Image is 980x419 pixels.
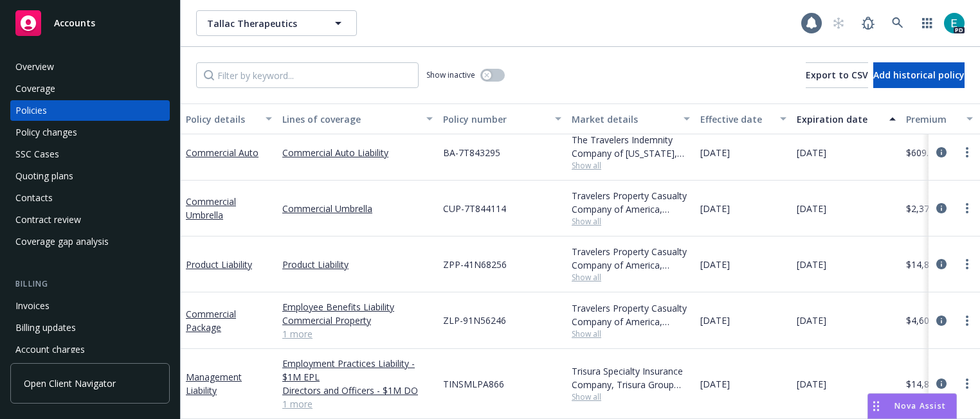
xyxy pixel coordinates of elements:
a: circleInformation [934,376,949,391]
span: [DATE] [797,202,826,215]
div: Invoices [15,296,50,316]
div: Policy details [186,112,258,126]
span: [DATE] [700,146,730,159]
a: more [959,145,975,160]
button: Nova Assist [867,393,957,419]
span: $14,818.00 [906,258,952,271]
a: circleInformation [934,201,949,216]
button: Expiration date [792,103,901,134]
a: Contract review [10,209,170,230]
button: Premium [901,103,978,134]
div: Travelers Property Casualty Company of America, Travelers Insurance [572,301,690,328]
a: Accounts [10,5,170,41]
a: Commercial Umbrella [282,202,433,215]
span: Nova Assist [894,400,946,411]
a: circleInformation [934,313,949,328]
span: Show inactive [426,69,475,80]
div: Lines of coverage [282,112,419,126]
div: Policies [15,100,47,121]
a: Commercial Property [282,314,433,327]
div: Contract review [15,209,81,230]
a: more [959,313,975,328]
a: Invoices [10,296,170,316]
a: Commercial Auto Liability [282,146,433,159]
button: Lines of coverage [277,103,438,134]
span: [DATE] [700,202,730,215]
a: Report a Bug [855,10,881,36]
a: Quoting plans [10,166,170,186]
span: Add historical policy [873,69,965,81]
a: Product Liability [282,258,433,271]
span: BA-7T843295 [443,146,500,159]
div: Policy number [443,112,547,126]
span: [DATE] [797,258,826,271]
div: Overview [15,57,54,77]
a: Directors and Officers - $1M DO [282,384,433,397]
input: Filter by keyword... [196,62,419,88]
a: circleInformation [934,145,949,160]
a: Start snowing [826,10,851,36]
div: Premium [906,112,959,126]
a: Employment Practices Liability - $1M EPL [282,357,433,384]
a: Billing updates [10,317,170,338]
button: Policy number [438,103,567,134]
button: Market details [567,103,695,134]
span: $2,375.00 [906,202,947,215]
div: Account charges [15,339,85,360]
a: circleInformation [934,256,949,272]
span: Accounts [54,18,95,28]
a: Contacts [10,188,170,208]
a: Search [885,10,911,36]
a: Overview [10,57,170,77]
a: Commercial Package [186,308,236,334]
span: [DATE] [797,377,826,391]
div: Expiration date [797,112,882,126]
span: [DATE] [700,258,730,271]
div: Coverage [15,78,55,99]
span: Show all [572,328,690,339]
span: ZLP-91N56246 [443,314,506,327]
span: Show all [572,272,690,283]
span: TINSMLPA866 [443,377,504,391]
div: SSC Cases [15,144,59,165]
div: Contacts [15,188,53,208]
div: Effective date [700,112,772,126]
span: CUP-7T844114 [443,202,506,215]
div: Billing [10,278,170,290]
span: [DATE] [700,314,730,327]
a: 1 more [282,397,433,411]
span: Tallac Therapeutics [207,17,318,30]
span: Show all [572,391,690,402]
a: Product Liability [186,258,252,271]
img: photo [944,13,965,33]
button: Add historical policy [873,62,965,88]
span: [DATE] [797,146,826,159]
a: Coverage [10,78,170,99]
div: Quoting plans [15,166,73,186]
span: Show all [572,160,690,171]
a: Employee Benefits Liability [282,300,433,314]
a: Commercial Auto [186,147,259,159]
a: more [959,201,975,216]
div: Drag to move [868,394,884,418]
button: Effective date [695,103,792,134]
div: The Travelers Indemnity Company of [US_STATE], Travelers Insurance [572,133,690,160]
span: $609.00 [906,146,939,159]
span: ZPP-41N68256 [443,258,507,271]
span: $4,605.00 [906,314,947,327]
a: Switch app [914,10,940,36]
div: Coverage gap analysis [15,231,109,252]
a: Management Liability [186,371,242,397]
a: more [959,256,975,272]
a: Account charges [10,339,170,360]
span: Export to CSV [806,69,868,81]
a: more [959,376,975,391]
span: Show all [572,216,690,227]
button: Tallac Therapeutics [196,10,357,36]
a: 1 more [282,327,433,341]
span: [DATE] [700,377,730,391]
div: Market details [572,112,676,126]
button: Export to CSV [806,62,868,88]
div: Travelers Property Casualty Company of America, Travelers Insurance [572,245,690,272]
span: Open Client Navigator [24,377,116,390]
